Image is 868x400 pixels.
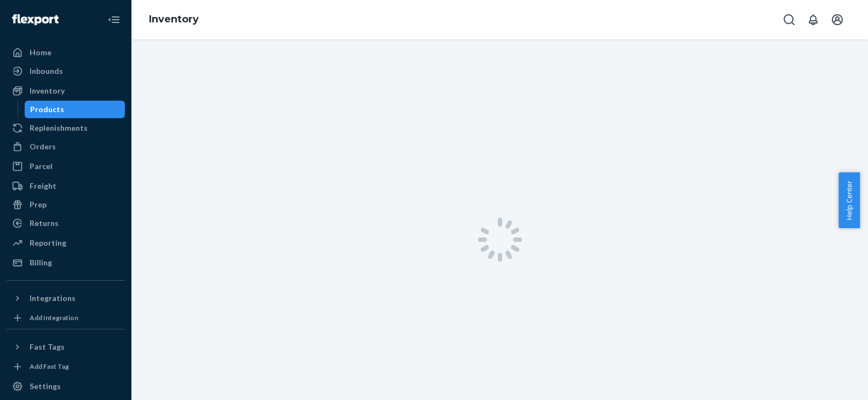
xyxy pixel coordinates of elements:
[7,311,125,324] a: Add Integration
[103,9,125,31] button: Close Navigation
[838,172,860,228] button: Help Center
[30,257,52,268] div: Billing
[30,181,56,192] div: Freight
[7,254,125,271] a: Billing
[826,9,848,31] button: Open account menu
[25,101,125,118] a: Products
[30,85,65,96] div: Inventory
[30,141,56,152] div: Orders
[30,218,59,229] div: Returns
[7,234,125,252] a: Reporting
[802,9,824,31] button: Open notifications
[30,381,61,392] div: Settings
[30,362,69,371] div: Add Fast Tag
[30,313,78,322] div: Add Integration
[149,13,199,25] a: Inventory
[7,138,125,155] a: Orders
[7,44,125,61] a: Home
[30,341,65,352] div: Fast Tags
[7,360,125,373] a: Add Fast Tag
[7,62,125,80] a: Inbounds
[7,119,125,137] a: Replenishments
[7,215,125,232] a: Returns
[7,289,125,307] button: Integrations
[30,104,64,115] div: Products
[30,237,66,248] div: Reporting
[7,378,125,395] a: Settings
[778,9,800,31] button: Open Search Box
[30,66,63,77] div: Inbounds
[30,123,88,134] div: Replenishments
[30,161,53,172] div: Parcel
[30,199,47,210] div: Prep
[7,177,125,195] a: Freight
[7,82,125,100] a: Inventory
[7,338,125,356] button: Fast Tags
[7,158,125,175] a: Parcel
[30,293,76,304] div: Integrations
[30,47,51,58] div: Home
[12,14,59,25] img: Flexport logo
[7,196,125,213] a: Prep
[140,4,208,36] ol: breadcrumbs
